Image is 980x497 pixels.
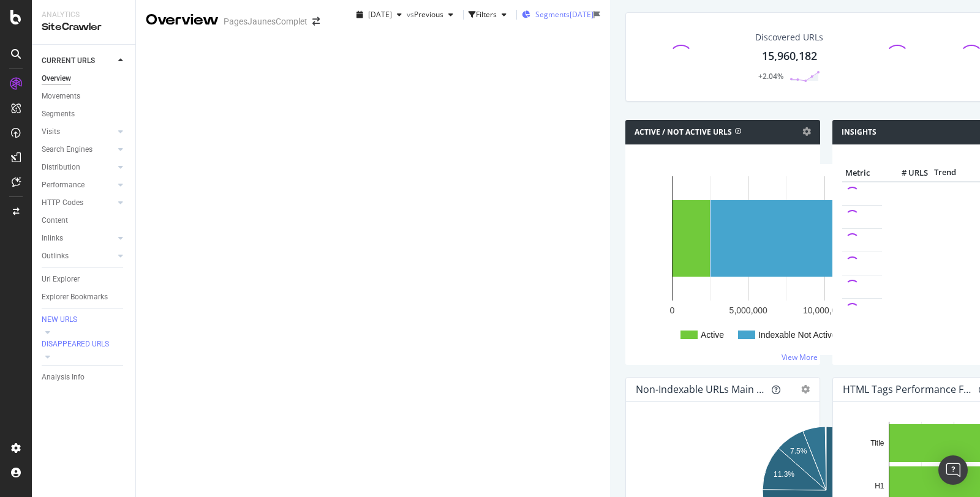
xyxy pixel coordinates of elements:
[42,232,63,245] div: Inlinks
[42,250,69,263] div: Outlinks
[42,179,115,192] a: Performance
[803,305,846,315] text: 10,000,000
[42,338,127,351] a: DISAPPEARED URLS
[42,90,80,103] div: Movements
[790,446,807,455] text: 7.5%
[42,214,68,227] div: Content
[931,164,953,182] th: Trend
[42,20,126,34] div: SiteCrawler
[635,126,732,138] h4: Active / Not Active URLs
[758,330,837,340] text: Indexable Not Active
[42,108,127,121] a: Segments
[801,385,810,394] div: gear
[670,305,675,315] text: 0
[42,125,115,138] a: Visits
[42,143,115,156] a: Search Engines
[842,126,876,138] h4: Insights
[570,9,594,20] div: [DATE]
[42,10,126,20] div: Analytics
[636,383,767,395] div: Non-Indexable URLs Main Reason
[42,179,85,192] div: Performance
[42,291,108,304] div: Explorer Bookmarks
[42,54,115,67] a: CURRENT URLS
[762,48,817,64] div: 15,960,182
[42,214,127,227] a: Content
[42,273,80,286] div: Url Explorer
[469,5,511,24] button: Filters
[875,481,884,490] text: H1
[729,305,767,315] text: 5,000,000
[42,54,95,67] div: CURRENT URLS
[755,31,823,43] div: Discovered URLs
[42,250,115,263] a: Outlinks
[870,439,884,447] text: Title
[42,125,60,138] div: Visits
[368,9,392,20] span: 2025 Aug. 22nd
[782,352,818,362] a: View More
[42,72,71,85] div: Overview
[938,455,968,485] div: Open Intercom Messenger
[842,164,882,182] th: Metric
[476,9,497,20] div: Filters
[42,161,115,174] a: Distribution
[843,383,974,395] div: HTML Tags Performance for Indexable URLs
[42,315,77,325] div: NEW URLS
[42,196,83,209] div: HTTP Codes
[224,15,307,28] div: PagesJaunesComplet
[701,330,724,340] text: Active
[42,143,92,156] div: Search Engines
[42,161,80,174] div: Distribution
[42,314,127,326] a: NEW URLS
[42,232,115,245] a: Inlinks
[774,469,794,478] text: 11.3%
[535,9,570,20] span: Segments
[882,164,931,182] th: # URLS
[42,371,85,384] div: Analysis Info
[42,273,127,286] a: Url Explorer
[42,90,127,103] a: Movements
[352,5,407,24] button: [DATE]
[407,9,414,20] span: vs
[414,9,443,20] span: Previous
[312,17,320,26] div: arrow-right-arrow-left
[42,291,127,304] a: Explorer Bookmarks
[758,71,783,81] div: +2.04%
[42,339,109,349] div: DISAPPEARED URLS
[42,196,115,209] a: HTTP Codes
[42,371,127,384] a: Analysis Info
[42,72,127,85] a: Overview
[802,127,811,136] i: Options
[522,5,594,24] button: Segments[DATE]
[146,10,219,31] div: Overview
[414,5,458,24] button: Previous
[42,108,75,121] div: Segments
